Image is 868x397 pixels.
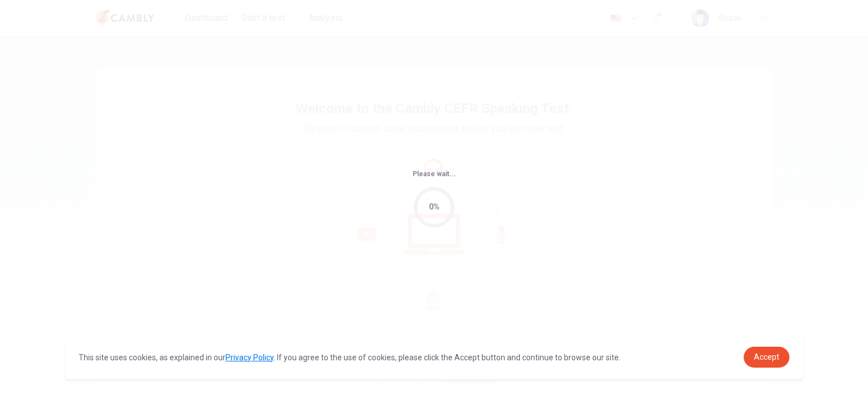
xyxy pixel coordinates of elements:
span: Please wait... [413,170,456,178]
div: cookieconsent [65,335,803,379]
span: Accept [754,352,779,361]
span: This site uses cookies, as explained in our . If you agree to the use of cookies, please click th... [79,353,620,362]
div: 0% [429,200,440,213]
a: Privacy Policy [225,353,274,362]
a: dismiss cookie message [744,347,789,368]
